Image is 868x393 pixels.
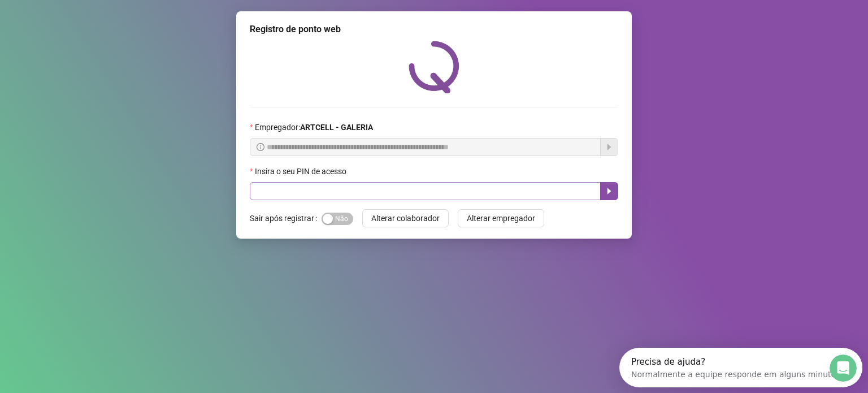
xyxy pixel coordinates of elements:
[409,41,459,93] img: QRPoint
[371,212,440,224] span: Alterar colaborador
[830,355,857,382] iframe: Intercom live chat
[255,121,373,133] span: Empregador :
[619,348,862,387] iframe: Intercom live chat launcher de descoberta
[605,187,614,196] span: caret-right
[12,10,223,19] div: Precisa de ajuda?
[257,143,264,151] span: info-circle
[300,123,373,132] strong: ARTCELL - GALERIA
[5,5,257,36] div: Abertura do Messenger da Intercom
[467,212,535,224] span: Alterar empregador
[458,209,544,227] button: Alterar empregador
[12,19,223,31] div: Normalmente a equipe responde em alguns minutos.
[250,23,618,36] div: Registro de ponto web
[250,209,322,227] label: Sair após registrar
[362,209,449,227] button: Alterar colaborador
[250,165,354,178] label: Insira o seu PIN de acesso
